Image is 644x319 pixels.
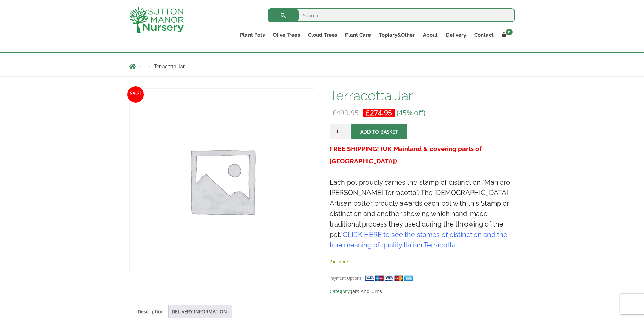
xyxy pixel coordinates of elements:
[330,142,515,167] h3: FREE SHIPPING! (UK Mainland & covering parts of [GEOGRAPHIC_DATA])
[138,305,164,318] a: Description
[419,30,442,40] a: About
[341,30,375,40] a: Plant Care
[127,86,144,103] span: Sale!
[365,275,415,282] img: payment supported
[366,108,392,117] bdi: 274.95
[330,275,362,281] small: Payment Options:
[330,231,507,249] span: “ ….
[236,30,269,40] a: Plant Pots
[330,178,510,249] span: Each pot proudly carries the stamp of distinction “Maniero [PERSON_NAME] Terracotta”. The [DEMOGR...
[330,88,515,103] h1: Terracotta Jar
[330,257,515,265] p: 2 in stock
[442,30,470,40] a: Delivery
[332,108,359,117] bdi: 499.95
[330,287,515,295] span: Category:
[470,30,498,40] a: Contact
[269,30,304,40] a: Olive Trees
[172,305,227,318] a: DELIVERY INFORMATION
[351,288,382,294] a: Jars And Urns
[130,89,314,273] img: Terracotta Jar - woocommerce placeholder
[506,29,513,35] span: 0
[268,8,515,22] input: Search...
[154,64,185,69] span: Terracotta Jar
[304,30,341,40] a: Cloud Trees
[351,124,407,139] button: Add to basket
[129,63,515,69] nav: Breadcrumbs
[330,231,507,249] a: CLICK HERE to see the stamps of distinction and the true meaning of quality Italian Terracotta
[129,7,184,33] img: logo
[397,108,425,117] span: (45% off)
[330,124,350,139] input: Product quantity
[332,108,336,117] span: £
[498,30,515,40] a: 0
[375,30,419,40] a: Topiary&Other
[366,108,370,117] span: £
